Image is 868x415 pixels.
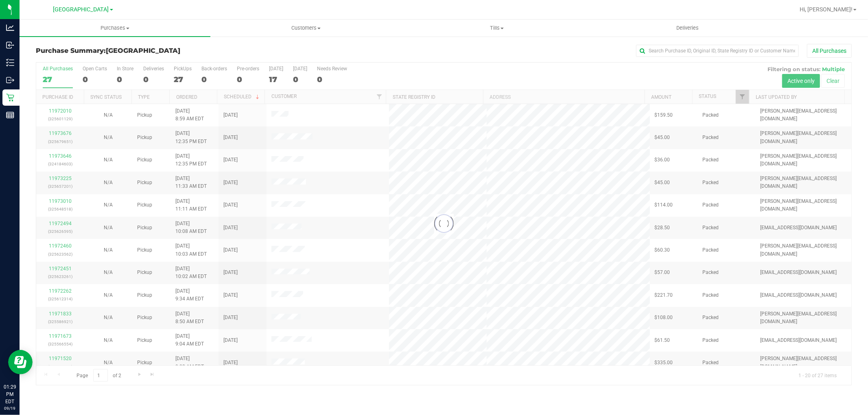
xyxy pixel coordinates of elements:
inline-svg: Inventory [6,59,14,67]
input: Search Purchase ID, Original ID, State Registry ID or Customer Name... [636,45,799,57]
p: 09/19 [4,405,16,411]
inline-svg: Outbound [6,76,14,84]
span: Hi, [PERSON_NAME]! [800,6,853,13]
a: Deliveries [592,20,783,37]
p: 01:29 PM EDT [4,383,16,405]
span: [GEOGRAPHIC_DATA] [53,6,109,13]
span: Tills [402,24,592,32]
span: Purchases [20,24,210,32]
inline-svg: Inbound [6,41,14,49]
a: Purchases [20,20,210,37]
inline-svg: Retail [6,93,14,102]
a: Customers [210,20,401,37]
button: All Purchases [807,44,852,58]
span: Customers [211,24,401,32]
span: Deliveries [665,24,710,32]
span: [GEOGRAPHIC_DATA] [106,47,180,54]
iframe: Resource center [8,350,33,374]
h3: Purchase Summary: [36,47,308,54]
inline-svg: Analytics [6,24,14,32]
a: Tills [401,20,592,37]
inline-svg: Reports [6,111,14,119]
